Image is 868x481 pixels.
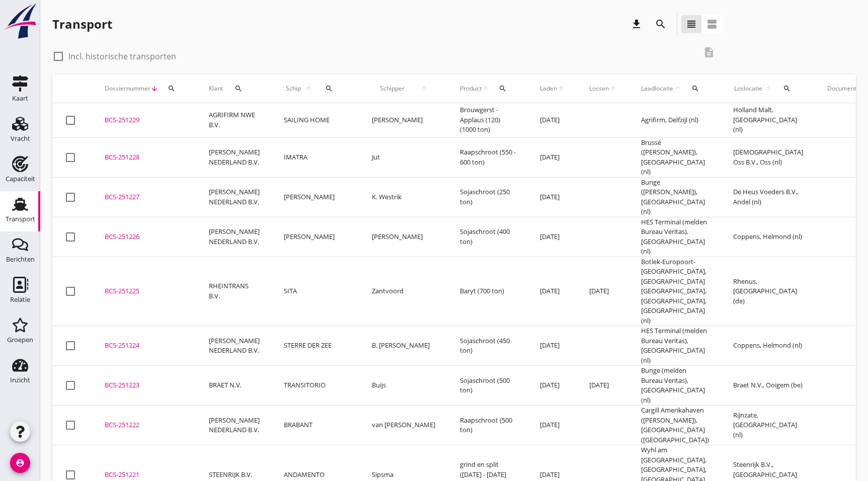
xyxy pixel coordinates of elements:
i: arrow_upward [674,85,682,93]
td: Brouwgerst - Applaus (120) (1000 ton) [448,103,528,138]
td: [DATE] [528,326,577,366]
i: arrow_upward [412,85,436,93]
td: Rijnzate, [GEOGRAPHIC_DATA] (nl) [721,406,815,445]
td: K. Westrik [360,177,448,217]
td: Raapschroot (550 - 600 ton) [448,137,528,177]
div: Transport [6,216,35,222]
span: Lossen [589,84,609,93]
div: Vracht [11,135,30,142]
td: Agrifirm, Delfzijl (nl) [629,103,721,138]
span: Laadlocatie [641,84,674,93]
td: HES Terminal (melden Bureau Veritas), [GEOGRAPHIC_DATA] (nl) [629,326,721,366]
i: search [691,85,699,93]
td: [PERSON_NAME] NEDERLAND B.V. [197,177,272,217]
td: Zantvoord [360,257,448,326]
div: Documenten [827,84,863,93]
td: [PERSON_NAME] [272,177,360,217]
td: De Heus Voeders B.V., Andel (nl) [721,177,815,217]
td: Sojaschroot (250 ton) [448,177,528,217]
td: Sojaschroot (400 ton) [448,217,528,257]
td: [PERSON_NAME] NEDERLAND B.V. [197,326,272,366]
span: Schipper [372,84,412,93]
td: Coppens, Helmond (nl) [721,326,815,366]
div: BCS-251226 [105,232,185,242]
div: Groepen [7,337,33,343]
div: Kaart [12,95,28,102]
label: Incl. historische transporten [68,51,176,61]
div: BCS-251221 [105,470,185,480]
td: Coppens, Helmond (nl) [721,217,815,257]
td: B. [PERSON_NAME] [360,326,448,366]
td: Sojaschroot (500 ton) [448,366,528,406]
td: BRAET N.V. [197,366,272,406]
td: [DATE] [528,103,577,138]
span: Product [460,84,482,93]
td: Raapschroot (500 ton) [448,406,528,445]
div: Berichten [6,256,35,263]
i: search [655,18,667,30]
td: [DATE] [528,366,577,406]
td: Holland Malt, [GEOGRAPHIC_DATA] (nl) [721,103,815,138]
td: Cargill Amerikahaven ([PERSON_NAME]), [GEOGRAPHIC_DATA] ([GEOGRAPHIC_DATA]) [629,406,721,445]
div: BCS-251225 [105,286,185,296]
td: AGRIFIRM NWE B.V. [197,103,272,138]
i: search [783,85,791,93]
td: Jut [360,137,448,177]
td: Bunge ([PERSON_NAME]), [GEOGRAPHIC_DATA] (nl) [629,177,721,217]
img: logo-small.a267ee39.svg [2,3,38,40]
span: Dossiernummer [105,84,150,93]
div: Klant [209,76,260,101]
td: RHEINTRANS B.V. [197,257,272,326]
div: Inzicht [10,377,30,383]
td: Sojaschroot (450 ton) [448,326,528,366]
td: [PERSON_NAME] NEDERLAND B.V. [197,406,272,445]
td: [DEMOGRAPHIC_DATA] Oss B.V., Oss (nl) [721,137,815,177]
div: Transport [52,16,112,32]
td: STERRE DER ZEE [272,326,360,366]
i: view_headline [685,18,697,30]
td: Botlek-Europoort-[GEOGRAPHIC_DATA], [GEOGRAPHIC_DATA] [GEOGRAPHIC_DATA], [GEOGRAPHIC_DATA], [GEOG... [629,257,721,326]
div: BCS-251223 [105,380,185,390]
i: search [325,85,333,93]
i: arrow_upward [302,85,314,93]
div: BCS-251229 [105,115,185,125]
i: search [234,85,243,93]
span: Loslocatie [733,84,763,93]
td: [DATE] [528,177,577,217]
td: IMATRA [272,137,360,177]
td: [DATE] [528,257,577,326]
i: arrow_upward [482,85,490,93]
i: search [168,85,176,93]
td: van [PERSON_NAME] [360,406,448,445]
td: [PERSON_NAME] [360,103,448,138]
td: SITA [272,257,360,326]
span: Laden [540,84,557,93]
i: arrow_downward [150,85,159,93]
div: Relatie [10,296,30,303]
div: BCS-251227 [105,192,185,202]
td: Bunge (melden Bureau Veritas), [GEOGRAPHIC_DATA] (nl) [629,366,721,406]
i: download [630,18,643,30]
td: HES Terminal (melden Bureau Veritas), [GEOGRAPHIC_DATA] (nl) [629,217,721,257]
td: Baryt (700 ton) [448,257,528,326]
td: [PERSON_NAME] [360,217,448,257]
div: BCS-251224 [105,341,185,351]
span: Schip [284,84,302,93]
td: [DATE] [528,406,577,445]
td: Buijs [360,366,448,406]
td: [DATE] [528,137,577,177]
div: Capaciteit [6,176,35,182]
td: Braet N.V., Ooigem (be) [721,366,815,406]
td: [PERSON_NAME] NEDERLAND B.V. [197,217,272,257]
i: search [499,85,507,93]
td: SAILING HOME [272,103,360,138]
td: [DATE] [577,366,629,406]
i: arrow_upward [609,85,617,93]
td: BRABANT [272,406,360,445]
td: [PERSON_NAME] NEDERLAND B.V. [197,137,272,177]
div: BCS-251222 [105,420,185,430]
td: Rhenus, [GEOGRAPHIC_DATA] (de) [721,257,815,326]
td: [DATE] [577,257,629,326]
td: TRANSITORIO [272,366,360,406]
i: arrow_upward [763,85,773,93]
